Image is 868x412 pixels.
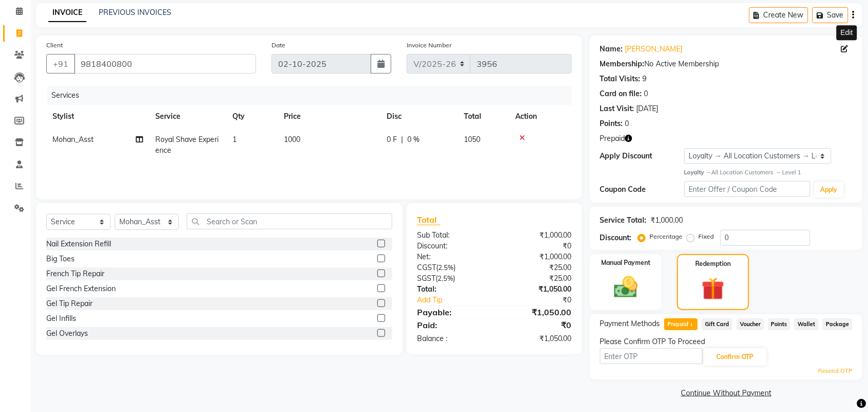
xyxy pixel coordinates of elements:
button: Confirm OTP [704,348,767,366]
div: ( ) [409,273,495,284]
div: ₹1,050.00 [494,284,580,295]
label: Date [272,41,285,50]
div: Discount: [409,241,495,252]
span: Prepaid [600,133,625,144]
div: Gel Infills [46,313,76,324]
th: Service [149,105,226,128]
a: PREVIOUS INVOICES [99,8,171,17]
label: Redemption [696,259,731,268]
div: French Tip Repair [46,268,104,279]
input: Search by Name/Mobile/Email/Code [74,54,256,74]
input: Search or Scan [187,213,392,229]
button: Save [812,7,848,23]
button: Create New [749,7,808,23]
a: Continue Without Payment [592,388,861,399]
img: _cash.svg [607,274,645,301]
div: Nail Extension Refill [46,239,111,249]
span: Gift Card [702,318,733,330]
span: 0 F [387,134,397,145]
div: Please Confirm OTP To Proceed [600,336,853,347]
span: CGST [417,263,436,272]
span: Total [417,214,441,225]
th: Disc [381,105,458,128]
th: Price [278,105,381,128]
div: ₹25.00 [494,262,580,273]
div: ₹1,050.00 [494,306,580,318]
div: Big Toes [46,254,75,264]
div: ₹25.00 [494,273,580,284]
div: Services [47,86,580,105]
div: Total: [409,284,495,295]
span: Prepaid [664,318,698,330]
img: _gift.svg [695,275,732,303]
div: Total Visits: [600,74,641,84]
label: Invoice Number [407,41,451,50]
div: Edit [837,26,857,41]
div: Card on file: [600,88,642,99]
th: Total [458,105,509,128]
div: Membership: [600,59,645,69]
div: Gel Overlays [46,328,88,339]
a: INVOICE [48,4,86,22]
div: ( ) [409,262,495,273]
div: ₹1,050.00 [494,333,580,344]
span: Package [823,318,853,330]
div: Sub Total: [409,230,495,241]
a: [PERSON_NAME] [625,44,683,55]
div: No Active Membership [600,59,853,69]
div: ₹0 [509,295,580,306]
label: Fixed [699,232,714,241]
span: 1 [689,322,694,328]
div: Gel French Extension [46,283,116,294]
span: SGST [417,274,436,283]
label: Manual Payment [601,258,650,267]
th: Action [509,105,572,128]
span: Royal Shave Experience [155,135,219,155]
input: Enter Offer / Coupon Code [684,181,810,197]
input: Enter OTP [600,348,703,364]
th: Qty [226,105,278,128]
span: 1000 [284,135,300,144]
div: 9 [643,74,647,84]
span: | [401,134,403,145]
button: Apply [815,182,844,198]
span: 1 [232,135,237,144]
div: Balance : [409,333,495,344]
label: Percentage [650,232,683,241]
span: Mohan_Asst [52,135,94,144]
label: Client [46,41,63,50]
span: 1050 [464,135,480,144]
span: 0 % [407,134,420,145]
span: 2.5% [438,274,453,282]
div: Payable: [409,306,495,318]
div: ₹1,000.00 [494,230,580,241]
th: Stylist [46,105,149,128]
div: Gel Tip Repair [46,298,93,309]
div: Service Total: [600,215,647,226]
div: Paid: [409,319,495,331]
span: Payment Methods [600,318,660,329]
div: ₹1,000.00 [494,252,580,262]
div: ₹0 [494,319,580,331]
a: Add Tip [409,295,509,306]
span: Voucher [737,318,764,330]
strong: Loyalty → [684,169,712,176]
div: Apply Discount [600,151,684,162]
div: ₹0 [494,241,580,252]
span: Points [768,318,791,330]
div: [DATE] [637,103,659,114]
div: All Location Customers → Level 1 [684,168,853,177]
span: 2.5% [438,263,454,272]
a: Resend OTP [819,367,853,375]
div: Name: [600,44,623,55]
div: Last Visit: [600,103,635,114]
div: 0 [625,118,629,129]
div: Coupon Code [600,184,684,195]
button: +91 [46,54,75,74]
div: Discount: [600,232,632,243]
span: Wallet [794,318,819,330]
div: 0 [644,88,648,99]
div: Points: [600,118,623,129]
div: Net: [409,252,495,262]
div: ₹1,000.00 [651,215,683,226]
